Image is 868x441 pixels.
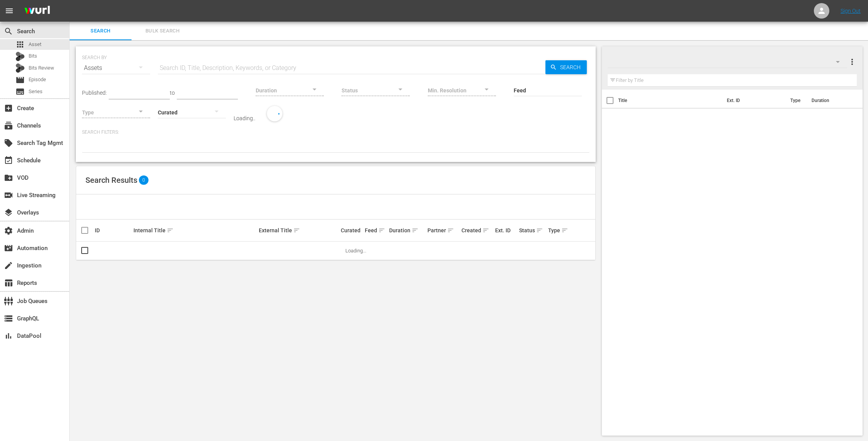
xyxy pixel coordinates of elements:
span: Channels [4,121,13,130]
span: Search Results [85,175,137,185]
th: Title [618,90,722,111]
span: Search [74,27,127,36]
button: more_vert [847,53,857,71]
div: Bits [15,52,25,61]
span: Overlays [4,208,13,217]
span: Episode [15,75,25,85]
span: DataPool [4,331,13,341]
div: Duration [389,226,425,235]
div: Curated [341,227,362,233]
th: Type [786,90,807,111]
span: Schedule [4,156,13,165]
span: Search [4,27,13,36]
span: sort [482,227,489,234]
div: Status [519,226,546,235]
span: Bits [29,52,37,60]
span: Bulk Search [136,27,189,36]
span: Search Tag Mgmt [4,138,13,148]
div: Bits Review [15,63,25,73]
span: GraphQL [4,314,13,323]
span: Episode [29,76,46,83]
th: Ext. ID [722,90,786,111]
span: sort [378,227,385,234]
span: Series [15,87,25,96]
span: Create [4,104,13,113]
span: Job Queues [4,296,13,306]
span: Ingestion [4,261,13,270]
span: Published: [82,90,107,96]
div: Assets [82,57,150,79]
div: ID [95,227,131,233]
button: Search [545,60,587,74]
div: Type [548,226,565,235]
img: ans4CAIJ8jUAAAAAAAAAAAAAAAAAAAAAAAAgQb4GAAAAAAAAAAAAAAAAAAAAAAAAJMjXAAAAAAAAAAAAAAAAAAAAAAAAgAT5G... [19,2,56,20]
span: 0 [139,175,149,185]
span: to [170,90,175,96]
span: menu [5,6,14,15]
div: Partner [427,226,459,235]
th: Duration [807,90,853,111]
a: Sign Out [841,8,861,14]
span: Series [29,88,43,95]
span: Asset [15,40,25,49]
div: External Title [259,226,338,235]
span: Asset [29,41,41,48]
span: Live Streaming [4,191,13,200]
span: sort [167,227,174,234]
span: sort [536,227,543,234]
span: Reports [4,278,13,288]
p: Search Filters: [82,129,589,136]
div: Internal Title [133,226,256,235]
div: Feed [365,226,386,235]
span: sort [561,227,568,234]
span: VOD [4,173,13,182]
span: more_vert [847,57,857,66]
div: Created [461,226,493,235]
span: sort [412,227,419,234]
span: sort [293,227,300,234]
span: sort [447,227,454,234]
div: Ext. ID [495,227,517,233]
span: Automation [4,243,13,253]
span: Bits Review [29,64,54,72]
span: Search [557,60,587,74]
span: Admin [4,226,13,235]
div: Loading.. [234,115,255,121]
span: Loading... [345,248,366,254]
